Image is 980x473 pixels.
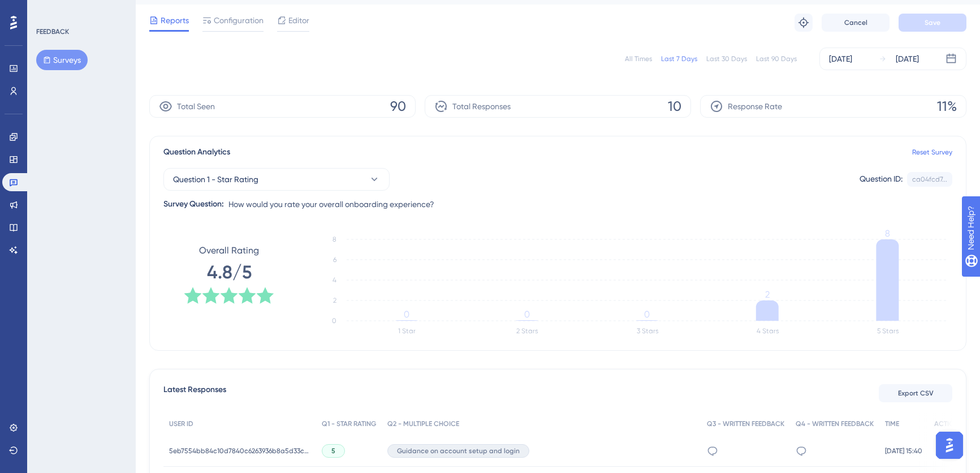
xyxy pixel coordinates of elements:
span: Q3 - WRITTEN FEEDBACK [707,419,784,428]
div: ca04fcd7... [912,175,947,184]
span: TIME [885,419,899,428]
div: Last 30 Days [706,54,747,63]
span: Guidance on account setup and login [397,446,520,455]
span: Configuration [214,14,264,27]
text: 2 Stars [516,327,538,335]
tspan: 0 [332,317,336,325]
span: Need Help? [27,3,71,16]
span: 90 [390,97,406,115]
span: Total Responses [452,100,511,113]
tspan: 4 [333,276,336,284]
tspan: 0 [524,309,530,320]
button: Export CSV [879,384,952,402]
tspan: 2 [333,296,336,304]
span: Editor [288,14,309,27]
span: Export CSV [898,389,934,398]
iframe: UserGuiding AI Assistant Launcher [932,428,966,462]
a: Reset Survey [912,148,952,157]
div: Last 7 Days [661,54,697,63]
span: 11% [937,97,957,115]
span: Total Seen [177,100,215,113]
button: Cancel [822,14,890,32]
text: 5 Stars [877,327,899,335]
span: Latest Responses [163,383,226,403]
text: 3 Stars [637,327,658,335]
span: Reports [161,14,189,27]
button: Save [899,14,966,32]
text: 4 Stars [757,327,779,335]
span: Question Analytics [163,145,230,159]
span: USER ID [169,419,193,428]
div: Question ID: [860,172,903,187]
div: [DATE] [896,52,919,66]
div: Last 90 Days [756,54,797,63]
span: 5 [331,446,335,455]
div: All Times [625,54,652,63]
span: Q1 - STAR RATING [322,419,376,428]
span: ACTION [934,419,959,428]
tspan: 0 [644,309,650,320]
span: 10 [668,97,681,115]
span: Question 1 - Star Rating [173,173,258,186]
span: How would you rate your overall onboarding experience? [228,197,434,211]
tspan: 2 [765,289,770,300]
span: 5eb7554bb84c10d7840c6263936b8a5d33c4e61ab4b743253f70261cf08b1ea5 [169,446,310,455]
tspan: 8 [885,228,890,239]
tspan: 6 [333,256,336,264]
button: Surveys [36,50,88,70]
span: 4.8/5 [207,260,252,285]
span: Q4 - WRITTEN FEEDBACK [796,419,874,428]
tspan: 0 [404,309,409,320]
span: Overall Rating [199,244,259,257]
text: 1 Star [398,327,416,335]
div: [DATE] [829,52,852,66]
div: Survey Question: [163,197,224,211]
span: Cancel [844,18,867,27]
span: [DATE] 15:40 [885,446,922,455]
tspan: 8 [333,235,336,243]
div: FEEDBACK [36,27,69,36]
span: Q2 - MULTIPLE CHOICE [387,419,459,428]
button: Question 1 - Star Rating [163,168,390,191]
span: Response Rate [728,100,782,113]
span: Save [925,18,940,27]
